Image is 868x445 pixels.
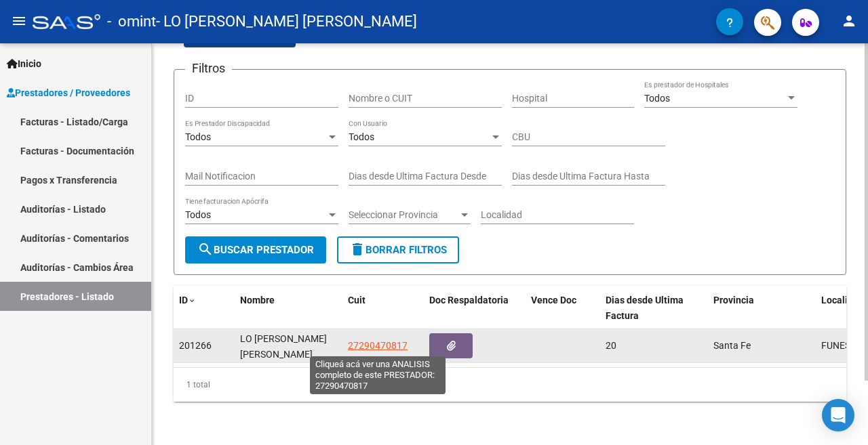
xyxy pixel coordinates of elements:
[424,286,526,331] datatable-header-cell: Doc Respaldatoria
[7,85,130,100] span: Prestadores / Proveedores
[197,241,214,257] mat-icon: search
[348,295,366,305] span: Cuit
[11,13,27,29] mat-icon: menu
[156,7,417,37] span: - LO [PERSON_NAME] [PERSON_NAME]
[185,236,326,263] button: Buscar Prestador
[349,244,447,256] span: Borrar Filtros
[821,295,864,305] span: Localidad
[713,295,754,305] span: Provincia
[429,295,509,305] span: Doc Respaldatoria
[348,340,408,351] span: 27290470817
[821,340,850,351] span: FUNES
[531,295,576,305] span: Vence Doc
[185,209,211,220] span: Todos
[841,13,857,29] mat-icon: person
[708,286,816,331] datatable-header-cell: Provincia
[235,286,342,331] datatable-header-cell: Nombre
[185,131,211,142] span: Todos
[174,368,846,402] div: 1 total
[337,236,459,263] button: Borrar Filtros
[600,286,708,331] datatable-header-cell: Dias desde Ultima Factura
[606,340,616,351] span: 20
[240,331,337,360] div: LO [PERSON_NAME] [PERSON_NAME]
[197,244,314,256] span: Buscar Prestador
[240,295,275,305] span: Nombre
[107,7,156,37] span: - omint
[179,295,188,305] span: ID
[179,340,212,351] span: 201266
[606,295,684,321] span: Dias desde Ultima Factura
[644,93,670,104] span: Todos
[349,209,458,221] span: Seleccionar Provincia
[7,56,41,71] span: Inicio
[526,286,600,331] datatable-header-cell: Vence Doc
[713,340,751,351] span: Santa Fe
[349,241,366,257] mat-icon: delete
[822,399,854,431] div: Open Intercom Messenger
[174,286,235,331] datatable-header-cell: ID
[342,286,424,331] datatable-header-cell: Cuit
[185,59,232,78] h3: Filtros
[349,131,374,142] span: Todos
